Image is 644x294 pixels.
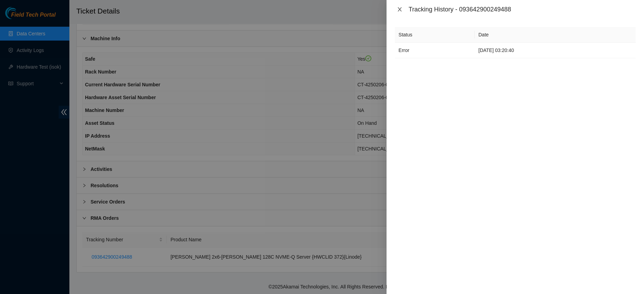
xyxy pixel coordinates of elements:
[395,6,405,13] button: Close
[475,27,636,43] th: Date
[397,7,402,12] span: close
[395,27,475,43] th: Status
[395,43,475,58] td: Error
[409,6,636,13] div: Tracking History - 093642900249488
[475,43,636,58] td: [DATE] 03:20:40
